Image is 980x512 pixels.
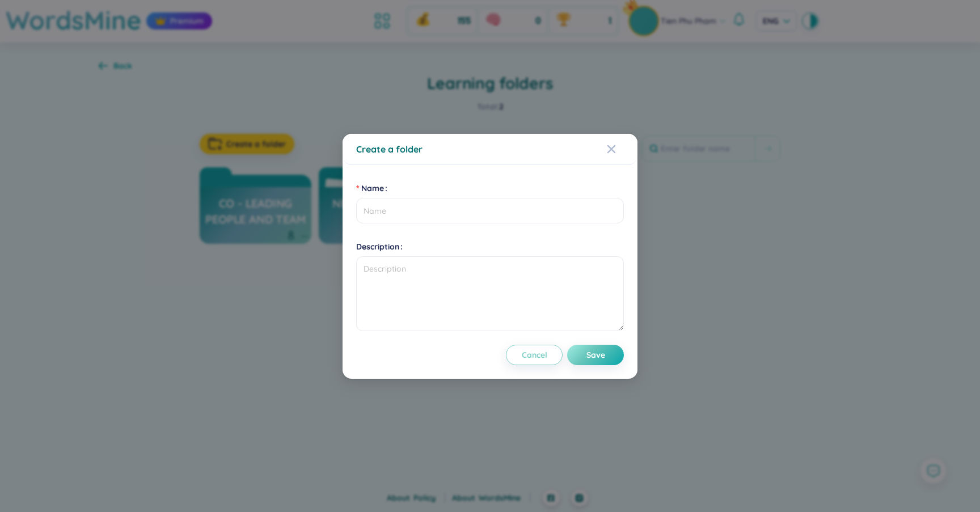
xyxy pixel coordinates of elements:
button: Save [567,345,624,365]
span: Save [586,349,605,361]
button: Close [607,134,637,164]
label: Description [356,238,407,256]
input: Name [356,198,624,223]
label: Name [356,179,392,197]
span: Cancel [522,349,547,361]
textarea: Description [356,256,624,331]
button: Cancel [506,345,563,365]
div: Create a folder [356,143,624,155]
